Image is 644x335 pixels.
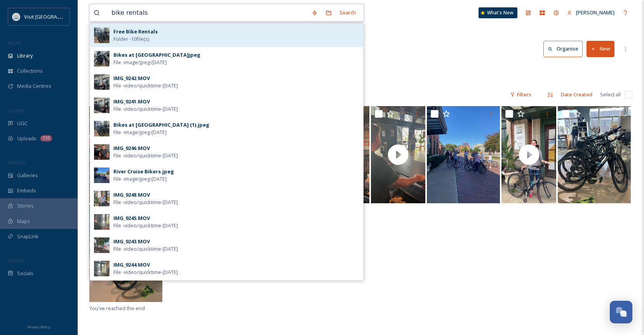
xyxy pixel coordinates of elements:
span: Socials [17,270,33,277]
span: File - image/jpeg - [DATE] [113,129,167,136]
a: Privacy Policy [28,322,50,331]
div: Bikes at [GEOGRAPHIC_DATA] (1).jpeg [113,121,209,129]
a: Organise [543,41,587,57]
strong: Free Bike Rentals [113,28,158,35]
div: Bikes at [GEOGRAPHIC_DATA]jpeg [113,51,200,59]
span: File - image/jpeg - [DATE] [113,59,167,66]
img: 7e2bd48c-bfe4-48b0-a3c8-6f6809593211.jpg [94,144,110,160]
img: 38959ef5-a904-4b1e-a18c-636c3ef68763.jpg [94,167,110,183]
img: Bikes at River Station (1).jpeg [89,205,162,302]
div: IMG_9243.MOV [113,238,150,245]
img: 0de4c748-a590-40d9-8965-77203a137bee.jpg [94,191,110,206]
span: Select all [600,91,621,98]
span: Folder - 10 file(s) [113,35,149,43]
span: 10 file s [89,91,105,98]
div: IMG_9242.MOV [113,75,150,82]
img: Bikes at River Station.jpeg [558,106,631,203]
div: IMG_9245.MOV [113,215,150,222]
button: Open Chat [610,301,632,323]
span: COLLECT [8,108,24,113]
span: Collections [17,67,43,75]
img: b6c81b14-15a5-4cdb-b1be-3b9cee3edcd3.jpg [94,74,110,90]
span: You've reached the end [89,305,145,312]
span: Embeds [17,187,36,194]
span: [PERSON_NAME] [576,9,614,16]
span: Library [17,52,33,59]
div: IMG_9246.MOV [113,145,150,152]
span: File - video/quicktime - [DATE] [113,199,178,206]
span: MEDIA [8,40,21,46]
img: thumbnail [501,106,556,203]
span: Galleries [17,172,38,179]
div: 735 [40,135,52,141]
span: Stories [17,202,34,209]
img: c491600c-15a6-4673-a769-02f444b2f084.jpg [94,261,110,276]
span: Uploads [17,135,37,142]
input: Search your library [108,4,308,21]
span: File - video/quicktime - [DATE] [113,82,178,89]
span: File - video/quicktime - [DATE] [113,245,178,253]
div: Filters [506,87,535,102]
div: IMG_9244.MOV [113,261,150,269]
a: [PERSON_NAME] [563,5,618,20]
button: Organise [543,41,583,57]
img: River Cruise Bikers.jpeg [427,106,500,203]
div: Date Created [557,87,596,102]
div: Search [336,5,360,20]
span: Privacy Policy [28,325,50,330]
span: File - video/quicktime - [DATE] [113,269,178,276]
div: River Cruise Bikers.jpeg [113,168,174,175]
div: IMG_9241.MOV [113,98,150,105]
span: Media Centres [17,82,51,90]
button: New [587,41,614,57]
span: File - video/quicktime - [DATE] [113,152,178,159]
span: SOCIALS [8,258,23,263]
span: UGC [17,120,28,127]
img: a42959fb-dc4a-4fdb-b4ab-5ac50ff5e49f.jpg [94,51,110,66]
span: File - video/quicktime - [DATE] [113,222,178,229]
span: File - video/quicktime - [DATE] [113,105,178,113]
img: 3dd97855-ab52-4453-88c5-572c8e036ea2.jpg [94,214,110,230]
div: IMG_9248.MOV [113,191,150,199]
a: What's New [479,7,517,18]
img: 7f1925e0-524c-4464-b5bf-c8a3b074da0f.jpg [94,237,110,253]
img: acf670d6-ba06-40df-a026-acc9640768cb.jpg [94,28,110,43]
span: WIDGETS [8,160,26,166]
img: thumbnail [89,106,144,203]
span: File - image/jpeg - [DATE] [113,175,167,183]
img: f40a589c-564c-48b5-9531-7470b6502e20.jpg [94,98,110,113]
img: acf670d6-ba06-40df-a026-acc9640768cb.jpg [94,121,110,136]
img: thumbnail [371,106,426,203]
img: QCCVB_VISIT_vert_logo_4c_tagline_122019.svg [12,13,20,21]
span: SnapLink [17,233,38,240]
span: Maps [17,218,30,225]
span: Visit [GEOGRAPHIC_DATA] [24,13,84,20]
